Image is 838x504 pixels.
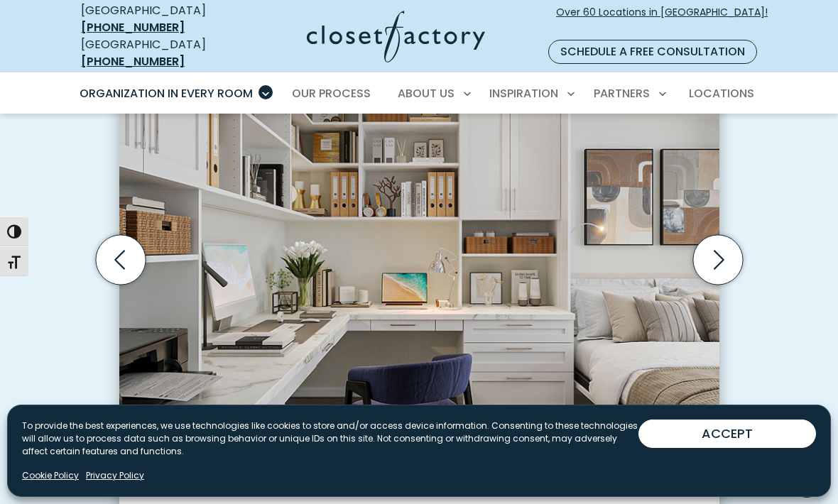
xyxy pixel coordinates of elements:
[548,40,757,64] a: Schedule a Free Consultation
[638,420,816,448] button: ACCEPT
[81,53,185,70] a: [PHONE_NUMBER]
[70,74,768,114] nav: Primary Menu
[22,420,638,458] p: To provide the best experiences, we use technologies like cookies to store and/or access device i...
[398,85,455,102] span: About Us
[86,469,144,482] a: Privacy Policy
[80,85,253,102] span: Organization in Every Room
[594,85,650,102] span: Partners
[90,229,151,290] button: Previous slide
[292,85,371,102] span: Our Process
[689,85,754,102] span: Locations
[81,2,236,36] div: [GEOGRAPHIC_DATA]
[81,36,236,70] div: [GEOGRAPHIC_DATA]
[119,37,719,457] img: Wall bed built into shaker cabinetry in office, includes crown molding and goose neck lighting.
[81,19,185,35] a: [PHONE_NUMBER]
[489,85,558,102] span: Inspiration
[556,5,768,35] span: Over 60 Locations in [GEOGRAPHIC_DATA]!
[687,229,749,290] button: Next slide
[307,11,485,62] img: Closet Factory Logo
[22,469,79,482] a: Cookie Policy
